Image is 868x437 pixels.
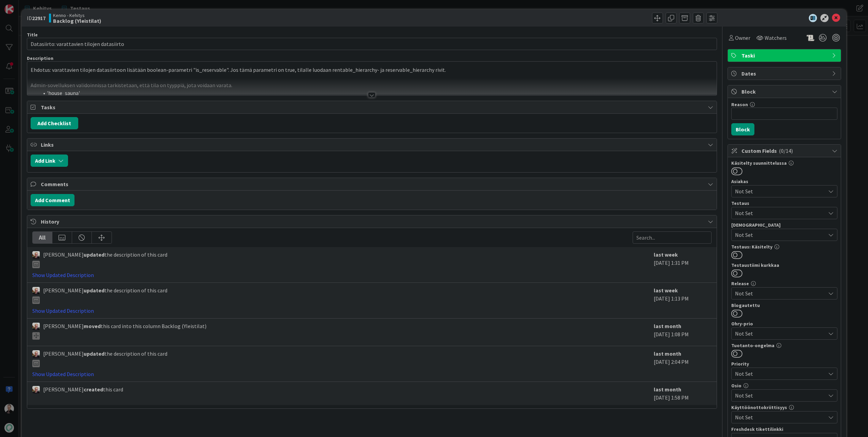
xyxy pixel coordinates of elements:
[735,187,825,195] span: Not Set
[27,55,53,61] span: Description
[43,350,167,367] span: [PERSON_NAME] the description of this card
[84,287,104,294] b: updated
[741,147,829,155] span: Custom Fields
[53,13,101,18] span: Kenno - Kehitys
[41,217,704,226] span: History
[84,350,104,357] b: updated
[654,350,712,378] div: [DATE] 2:04 PM
[735,209,825,217] span: Not Set
[741,51,829,60] span: Taski
[741,87,829,96] span: Block
[32,350,40,358] img: JH
[32,272,94,278] a: Show Updated Description
[654,287,678,294] b: last week
[735,231,825,239] span: Not Set
[31,66,713,74] p: Ehdotus: varattavien tilojen datasiirtoon lisätään boolean-parametri "is_reservable". Jos tämä pa...
[731,383,837,388] div: Osio
[765,34,787,42] span: Watchers
[741,69,829,78] span: Dates
[84,323,101,329] b: moved
[731,321,837,326] div: Ohry-prio
[654,251,678,258] b: last week
[654,385,712,402] div: [DATE] 1:58 PM
[43,250,167,268] span: [PERSON_NAME] the description of this card
[654,386,681,393] b: last month
[32,371,94,377] a: Show Updated Description
[41,180,704,188] span: Comments
[43,286,167,304] span: [PERSON_NAME] the description of this card
[53,18,101,23] b: Backlog (Yleistilat)
[735,329,822,338] span: Not Set
[27,14,46,22] span: ID
[31,117,78,129] button: Add Checklist
[27,38,717,50] input: type card name here...
[84,251,104,258] b: updated
[633,231,712,244] input: Search...
[32,251,40,259] img: JH
[654,323,681,329] b: last month
[731,161,837,165] div: Käsitelty suunnittelussa
[84,386,103,393] b: created
[43,322,206,340] span: [PERSON_NAME] this card into this column Backlog (Yleistilat)
[731,303,837,308] div: Blogautettu
[654,322,712,342] div: [DATE] 1:08 PM
[654,286,712,315] div: [DATE] 1:13 PM
[731,201,837,206] div: Testaus
[731,101,748,108] label: Reason
[32,323,40,330] img: JH
[779,147,793,154] span: ( 0/14 )
[731,343,837,348] div: Tuotanto-ongelma
[32,386,40,393] img: JH
[731,281,837,286] div: Release
[31,194,74,206] button: Add Comment
[731,123,754,135] button: Block
[32,307,94,314] a: Show Updated Description
[27,32,38,38] label: Title
[654,250,712,279] div: [DATE] 1:31 PM
[735,34,750,42] span: Owner
[43,385,123,393] span: [PERSON_NAME] this card
[731,223,837,227] div: [DEMOGRAPHIC_DATA]
[735,391,825,400] span: Not Set
[654,350,681,357] b: last month
[731,405,837,410] div: Käyttöönottokriittisyys
[32,15,46,21] b: 22917
[735,289,825,297] span: Not Set
[41,141,704,149] span: Links
[731,263,837,268] div: Testaustiimi kurkkaa
[33,232,52,243] div: All
[731,427,837,432] div: Freshdesk tikettilinkki
[731,179,837,184] div: Asiakas
[735,369,822,378] span: Not Set
[735,413,825,421] span: Not Set
[32,287,40,294] img: JH
[41,103,704,111] span: Tasks
[731,361,837,366] div: Priority
[31,155,68,167] button: Add Link
[731,244,837,249] div: Testaus: Käsitelty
